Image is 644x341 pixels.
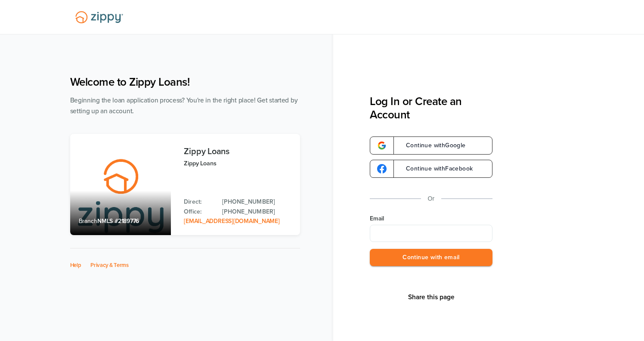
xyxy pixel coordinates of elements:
[184,158,291,168] p: Zippy Loans
[70,96,298,115] span: Beginning the loan application process? You're in the right place! Get started by setting up an a...
[377,164,387,174] img: google-logo
[184,217,279,225] a: Email Address: zippyguide@zippymh.com
[397,166,473,172] span: Continue with Facebook
[406,293,457,301] button: Share This Page
[370,249,492,267] button: Continue with email
[222,197,291,207] a: Direct Phone: 512-975-2947
[370,160,492,178] a: google-logoContinue withFacebook
[90,262,129,269] a: Privacy & Terms
[97,217,139,225] span: NMLS #2189776
[370,214,492,223] label: Email
[397,143,466,149] span: Continue with Google
[370,225,492,242] input: Email Address
[370,95,492,121] h3: Log In or Create an Account
[222,207,291,217] a: Office Phone: 512-975-2947
[70,7,128,27] img: Lender Logo
[370,136,492,155] a: google-logoContinue withGoogle
[70,262,81,269] a: Help
[184,147,291,156] h3: Zippy Loans
[428,193,435,204] p: Or
[70,75,300,89] h1: Welcome to Zippy Loans!
[184,207,214,217] p: Office:
[377,141,387,150] img: google-logo
[79,217,98,225] span: Branch
[184,197,214,207] p: Direct:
